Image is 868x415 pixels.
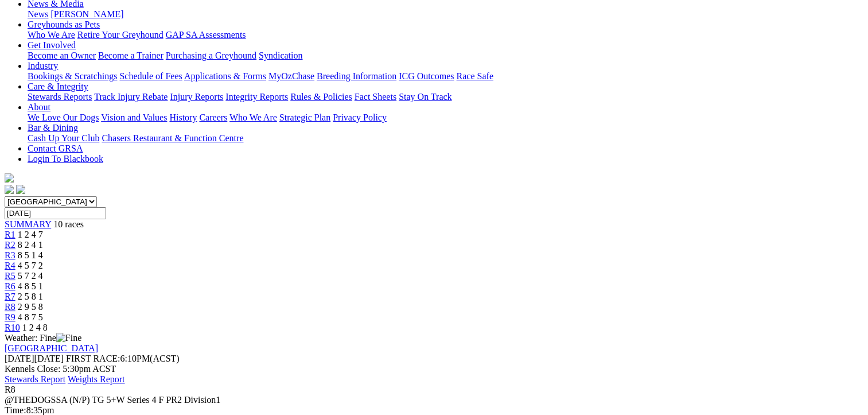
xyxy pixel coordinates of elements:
div: About [28,113,863,123]
a: Industry [28,61,58,71]
span: 4 8 7 5 [18,312,43,322]
span: 5 7 2 4 [18,271,43,281]
a: Bookings & Scratchings [28,71,117,81]
span: 2 9 5 8 [18,302,43,312]
img: logo-grsa-white.png [5,173,14,183]
span: 8 5 1 4 [18,250,43,260]
a: Stewards Reports [28,92,92,102]
a: R7 [5,292,15,301]
a: R4 [5,261,15,270]
a: Track Injury Rebate [94,92,168,102]
a: Rules & Policies [290,92,352,102]
a: R9 [5,312,15,322]
a: Privacy Policy [333,113,387,122]
img: facebook.svg [5,185,14,194]
a: Careers [199,113,227,122]
a: Schedule of Fees [119,71,182,81]
span: 4 5 7 2 [18,261,43,270]
span: [DATE] [5,354,64,363]
a: Bar & Dining [28,123,78,133]
a: History [169,113,197,122]
a: [PERSON_NAME] [50,9,123,19]
a: R5 [5,271,15,281]
img: Fine [56,333,81,343]
div: @THEDOGSSA (N/P) TG 5+W Series 4 F PR2 Division1 [5,395,863,405]
a: R6 [5,281,15,291]
a: Greyhounds as Pets [28,20,100,29]
div: Bar & Dining [28,133,863,143]
input: Select date [5,207,106,219]
a: Weights Report [68,374,125,384]
a: Fact Sheets [355,92,396,102]
a: Chasers Restaurant & Function Centre [102,133,243,143]
a: Get Involved [28,40,76,50]
a: Vision and Values [101,113,167,122]
span: 1 2 4 7 [18,230,43,239]
span: Time: [5,405,26,415]
div: Industry [28,71,863,82]
a: Strategic Plan [279,113,330,122]
a: MyOzChase [268,71,314,81]
div: Greyhounds as Pets [28,30,863,40]
a: Retire Your Greyhound [77,30,164,40]
div: Care & Integrity [28,92,863,102]
a: R1 [5,230,15,239]
a: Become an Owner [28,51,96,60]
a: Who We Are [28,30,75,40]
span: FIRST RACE: [66,354,120,363]
a: Stewards Report [5,374,65,384]
img: twitter.svg [16,185,25,194]
span: 4 8 5 1 [18,281,43,291]
a: GAP SA Assessments [166,30,246,40]
a: Cash Up Your Club [28,133,99,143]
span: R8 [5,385,15,394]
a: R8 [5,302,15,312]
a: SUMMARY [5,219,51,229]
span: 6:10PM(ACST) [66,354,180,363]
span: [DATE] [5,354,34,363]
a: Injury Reports [170,92,223,102]
a: About [28,102,50,112]
a: Race Safe [456,71,493,81]
span: 8 2 4 1 [18,240,43,250]
div: Kennels Close: 5:30pm ACST [5,364,863,374]
a: Applications & Forms [184,71,266,81]
a: R2 [5,240,15,250]
span: 10 races [53,219,84,229]
a: [GEOGRAPHIC_DATA] [5,343,98,353]
span: 1 2 4 8 [22,323,48,332]
a: Integrity Reports [225,92,288,102]
a: Who We Are [229,113,277,122]
a: We Love Our Dogs [28,113,99,122]
a: Purchasing a Greyhound [166,51,256,60]
a: R10 [5,323,20,332]
div: News & Media [28,9,863,20]
a: Care & Integrity [28,82,88,91]
a: R3 [5,250,15,260]
a: Login To Blackbook [28,154,103,164]
a: Contact GRSA [28,143,83,153]
a: Syndication [259,51,302,60]
a: Stay On Track [399,92,451,102]
span: Weather: Fine [5,333,81,343]
span: 2 5 8 1 [18,292,43,301]
a: Breeding Information [317,71,396,81]
a: ICG Outcomes [399,71,454,81]
div: Get Involved [28,51,863,61]
a: News [28,9,48,19]
a: Become a Trainer [98,51,164,60]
